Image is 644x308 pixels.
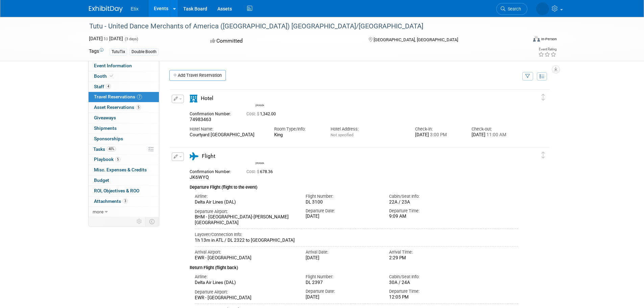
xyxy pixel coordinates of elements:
[89,113,159,123] a: Giveaways
[389,214,462,219] div: 9:09 AM
[306,193,379,199] div: Flight Number:
[256,161,264,165] div: Lakisha Cooper
[89,155,159,165] a: Playbook5
[389,255,462,261] div: 2:29 PM
[94,73,115,79] span: Booth
[89,144,159,155] a: Tasks40%
[429,132,447,137] span: 3:00 PM
[542,94,545,101] i: Click and drag to move item
[190,132,264,138] div: Courtyard [GEOGRAPHIC_DATA]
[190,117,211,122] span: 74983463
[129,48,159,55] div: Double Booth
[485,132,506,137] span: 11:00 AM
[202,153,215,159] span: Flight
[201,95,213,101] span: Hotel
[306,249,379,255] div: Arrival Date:
[542,152,545,159] i: Click and drag to move item
[89,175,159,186] a: Budget
[94,63,132,68] span: Event Information
[93,209,103,214] span: more
[89,102,159,113] a: Asset Reservations5
[94,94,142,99] span: Travel Reservations
[306,294,379,300] div: [DATE]
[190,152,198,160] i: Flight
[195,274,296,280] div: Airline:
[254,94,266,107] div: Olivia Greer
[389,288,462,294] div: Departure Time:
[389,294,462,300] div: 12:05 PM
[131,6,139,11] span: Etix
[538,48,556,51] div: Event Rating
[246,169,260,174] span: Cost: $
[190,95,197,102] i: Hotel
[331,126,405,132] div: Hotel Address:
[89,6,123,13] img: ExhibitDay
[87,20,517,32] div: Tutu - United Dance Merchants of America ([GEOGRAPHIC_DATA]) [GEOGRAPHIC_DATA]/[GEOGRAPHIC_DATA]
[195,199,296,205] div: Delta Air Lines (DAL)
[195,295,296,301] div: EWR - [GEOGRAPHIC_DATA]
[374,37,458,42] span: [GEOGRAPHIC_DATA], [GEOGRAPHIC_DATA]
[389,208,462,214] div: Departure Time:
[94,177,109,183] span: Budget
[246,112,279,116] span: 1,342.00
[89,36,123,41] span: [DATE] [DATE]
[306,288,379,294] div: Departure Date:
[195,280,296,286] div: Delta Air Lines (DAL)
[306,280,379,286] div: DL 2397
[525,74,530,79] i: Filter by Traveler
[415,126,461,132] div: Check-in:
[190,167,236,174] div: Confirmation Number:
[89,92,159,102] a: Travel Reservations7
[496,3,527,15] a: Search
[541,37,557,42] div: In-Person
[195,255,296,261] div: EWR - [GEOGRAPHIC_DATA]
[389,199,462,205] div: 22A / 23A
[389,274,462,280] div: Cabin/Seat Info:
[145,217,159,226] td: Toggle Event Tabs
[195,289,296,295] div: Departure Airport:
[472,126,518,132] div: Check-out:
[106,84,111,89] span: 4
[306,255,379,261] div: [DATE]
[195,232,518,238] div: Layover/Connection Info:
[89,207,159,217] a: more
[94,115,116,120] span: Giveaways
[195,209,296,215] div: Departure Airport:
[93,146,116,152] span: Tasks
[94,125,117,131] span: Shipments
[195,238,518,243] div: 1h 13m in ATL / DL 2322 to [GEOGRAPHIC_DATA]
[136,105,141,110] span: 5
[195,214,296,226] div: BHM - [GEOGRAPHIC_DATA]-[PERSON_NAME][GEOGRAPHIC_DATA]
[89,186,159,196] a: ROI, Objectives & ROO
[306,214,379,219] div: [DATE]
[256,151,265,161] img: Lakisha Cooper
[472,132,518,138] div: [DATE]
[103,36,109,41] span: to
[389,249,462,255] div: Arrival Time:
[124,37,138,41] span: (3 days)
[137,94,142,99] span: 7
[110,48,127,55] div: TutuTix
[89,71,159,81] a: Booth
[89,196,159,207] a: Attachments3
[306,208,379,214] div: Departure Date:
[208,35,358,47] div: Committed
[331,133,353,137] span: Not specified
[94,157,120,162] span: Playbook
[415,132,461,138] div: [DATE]
[190,110,236,117] div: Confirmation Number:
[134,217,145,226] td: Personalize Event Tab Strip
[89,82,159,92] a: Staff4
[246,169,276,174] span: 678.36
[89,48,103,55] td: Tags
[274,126,320,132] div: Room Type/Info:
[195,193,296,199] div: Airline:
[389,193,462,199] div: Cabin/Seat Info:
[94,198,128,204] span: Attachments
[487,35,557,45] div: Event Format
[190,174,209,180] span: JK6WYQ
[536,2,549,15] img: Lakisha Cooper
[246,112,260,116] span: Cost: $
[190,261,518,271] div: Return Flight (flight back)
[94,84,111,89] span: Staff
